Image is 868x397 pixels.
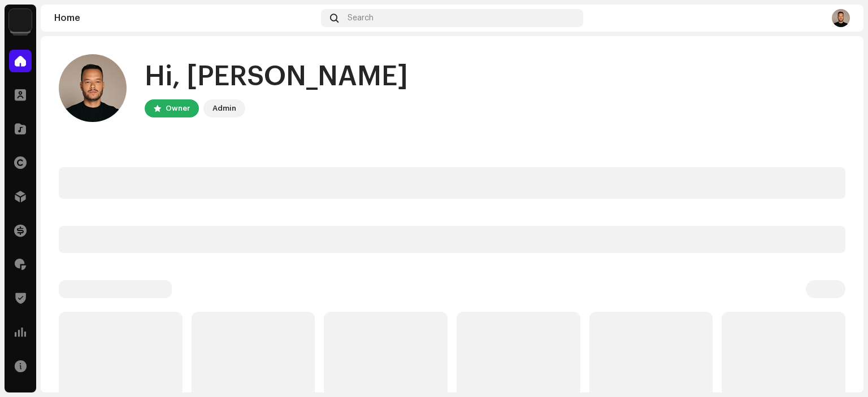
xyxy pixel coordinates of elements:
img: 1eb9de5b-5a70-4cf0-903c-4e486785bb23 [832,9,850,27]
span: Search [348,14,374,23]
div: Hi, [PERSON_NAME] [145,59,408,95]
img: 1eb9de5b-5a70-4cf0-903c-4e486785bb23 [59,54,127,122]
div: Owner [166,102,190,115]
div: Admin [212,102,236,115]
div: Home [54,14,316,23]
img: 1cf725b2-75a2-44e7-8fdf-5f1256b3d403 [9,9,32,32]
